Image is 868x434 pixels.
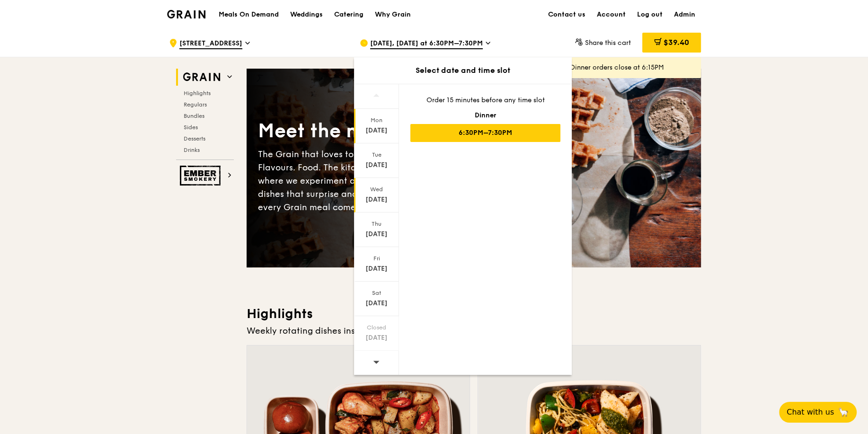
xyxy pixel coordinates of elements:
[787,407,834,418] span: Chat with us
[247,305,701,322] h3: Highlights
[355,186,398,193] div: Wed
[838,407,849,418] span: 🦙
[369,0,416,29] a: Why Grain
[328,0,369,29] a: Catering
[184,90,211,97] span: Highlights
[184,101,207,108] span: Regulars
[355,333,398,343] div: [DATE]
[219,10,279,19] h1: Meals On Demand
[354,65,572,76] div: Select date and time slot
[355,195,398,204] div: [DATE]
[779,402,857,423] button: Chat with us🦙
[167,10,205,18] img: Grain
[410,124,560,142] div: 6:30PM–7:30PM
[258,118,474,144] div: Meet the new Grain
[334,0,363,29] div: Catering
[355,220,398,228] div: Thu
[668,0,701,29] a: Admin
[355,255,398,262] div: Fri
[591,0,631,29] a: Account
[355,299,398,308] div: [DATE]
[284,0,328,29] a: Weddings
[355,230,398,239] div: [DATE]
[180,69,223,86] img: Grain web logo
[355,264,398,274] div: [DATE]
[290,0,323,29] div: Weddings
[542,0,591,29] a: Contact us
[370,39,483,49] span: [DATE], [DATE] at 6:30PM–7:30PM
[355,116,398,124] div: Mon
[179,39,242,49] span: [STREET_ADDRESS]
[355,324,398,331] div: Closed
[184,147,200,153] span: Drinks
[355,151,398,159] div: Tue
[410,111,560,120] div: Dinner
[184,124,198,131] span: Sides
[585,39,631,47] span: Share this cart
[355,160,398,170] div: [DATE]
[355,289,398,297] div: Sat
[184,113,204,119] span: Bundles
[184,135,205,142] span: Desserts
[355,126,398,135] div: [DATE]
[375,0,411,29] div: Why Grain
[410,96,560,105] div: Order 15 minutes before any time slot
[664,38,689,47] span: $39.40
[258,148,474,214] div: The Grain that loves to play. With ingredients. Flavours. Food. The kitchen is our happy place, w...
[180,166,223,186] img: Ember Smokery web logo
[570,63,693,72] div: Dinner orders close at 6:15PM
[247,324,701,337] div: Weekly rotating dishes inspired by flavours from around the world.
[631,0,668,29] a: Log out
